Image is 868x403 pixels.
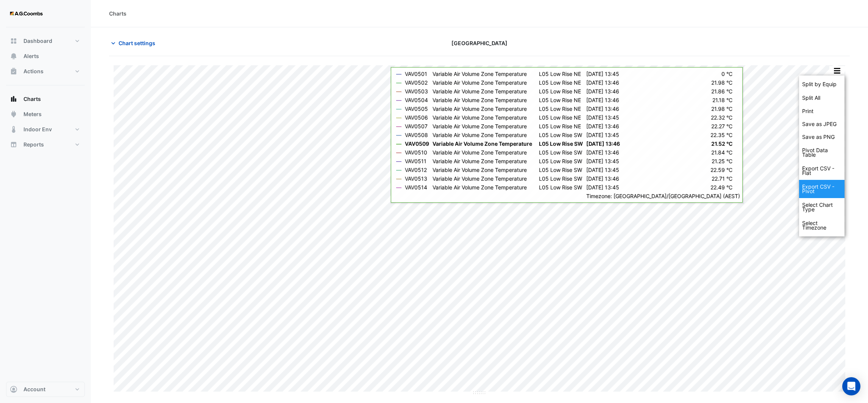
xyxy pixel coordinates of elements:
button: Meters [6,107,85,122]
div: Save as PNG [799,131,845,143]
app-icon: Alerts [10,52,17,60]
button: Indoor Env [6,122,85,137]
span: Meters [23,110,42,118]
app-icon: Actions [10,68,17,75]
span: Reports [23,141,44,148]
span: Alerts [23,52,39,60]
div: Print [799,105,845,118]
button: Actions [6,64,85,79]
div: Export CSV - Pivot [799,180,845,198]
span: [GEOGRAPHIC_DATA] [451,39,507,47]
button: More Options [829,66,845,76]
div: Each data series displayed its own chart, except alerts which are shown on top of non binary data... [799,91,845,105]
button: Alerts [6,49,85,64]
span: Charts [23,95,41,103]
div: Pivot Data Table [799,143,845,162]
button: Reports [6,137,85,152]
div: Open Intercom Messenger [842,377,860,395]
img: Company Logo [9,6,43,21]
span: Chart settings [119,39,155,47]
span: Account [23,386,45,393]
app-icon: Dashboard [10,37,17,45]
div: Charts [109,9,126,17]
span: Indoor Env [23,126,52,133]
span: Actions [23,68,44,75]
app-icon: Charts [10,95,17,103]
div: Export CSV - Flat [799,162,845,180]
app-icon: Indoor Env [10,126,17,133]
div: Select Timezone [799,216,845,235]
app-icon: Reports [10,141,17,148]
button: Account [6,382,85,397]
button: Dashboard [6,33,85,49]
div: Save as JPEG [799,118,845,131]
button: Charts [6,91,85,107]
app-icon: Meters [10,110,17,118]
button: Chart settings [109,36,160,50]
span: Dashboard [23,37,52,45]
div: Data series of the same equipment displayed on the same chart, except for binary data [799,77,845,91]
div: Select Chart Type [799,198,845,216]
